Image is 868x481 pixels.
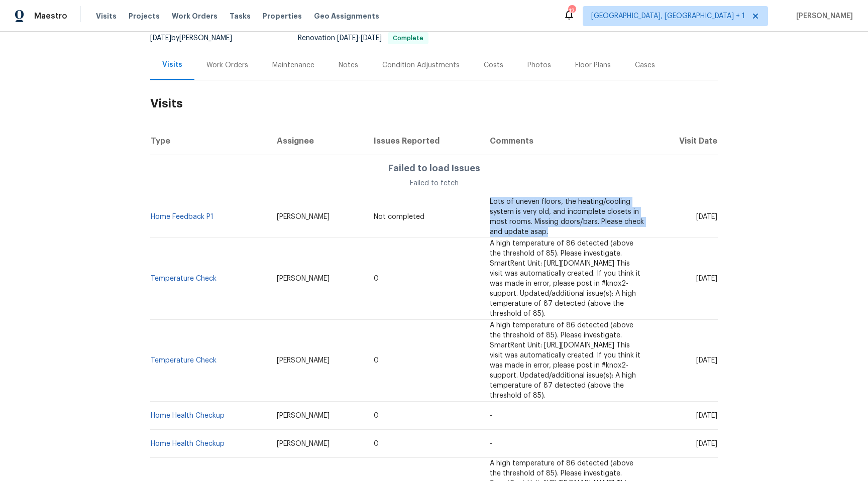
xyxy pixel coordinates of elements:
span: A high temperature of 86 detected (above the threshold of 85). Please investigate. SmartRent Unit... [490,240,640,317]
span: Lots of uneven floors, the heating/cooling system is very old, and incomplete closets in most roo... [490,198,644,235]
span: A high temperature of 86 detected (above the threshold of 85). Please investigate. SmartRent Unit... [490,322,640,399]
span: Not completed [374,213,424,220]
span: Complete [389,35,427,41]
span: Renovation [298,35,428,42]
span: Geo Assignments [314,11,379,21]
span: [DATE] [696,275,717,282]
span: [DATE] [696,213,717,220]
th: Type [150,127,269,155]
div: Notes [339,60,358,70]
th: Comments [482,127,652,155]
div: Photos [527,60,551,70]
a: Temperature Check [151,275,216,282]
span: [PERSON_NAME] [277,440,330,447]
span: [PERSON_NAME] [277,213,330,220]
div: 12 [568,6,575,16]
span: [DATE] [150,35,171,42]
th: Issues Reported [366,127,481,155]
div: Work Orders [206,60,248,70]
div: Maintenance [272,60,314,70]
span: - [490,412,492,419]
div: Failed to fetch [388,178,480,188]
h2: Visits [150,80,718,127]
span: Properties [263,11,302,21]
span: [PERSON_NAME] [792,11,853,21]
a: Home Health Checkup [151,412,225,419]
span: [GEOGRAPHIC_DATA], [GEOGRAPHIC_DATA] + 1 [591,11,745,21]
span: [DATE] [696,357,717,364]
span: Visits [96,11,117,21]
div: Floor Plans [575,60,611,70]
span: - [337,35,382,42]
span: [PERSON_NAME] [277,275,330,282]
a: Home Health Checkup [151,440,225,447]
h4: Failed to load Issues [388,163,480,173]
div: by [PERSON_NAME] [150,32,244,44]
a: Temperature Check [151,357,216,364]
span: Projects [129,11,160,21]
span: 0 [374,412,379,419]
span: Work Orders [172,11,218,21]
span: [DATE] [337,35,358,42]
span: Maestro [34,11,67,21]
span: Tasks [230,13,251,20]
div: Cases [635,60,655,70]
th: Assignee [269,127,366,155]
div: Visits [162,60,182,70]
span: 0 [374,440,379,447]
span: - [490,440,492,447]
span: 0 [374,357,379,364]
a: Home Feedback P1 [151,213,213,220]
span: [PERSON_NAME] [277,357,330,364]
div: Costs [484,60,503,70]
th: Visit Date [652,127,718,155]
span: [DATE] [696,412,717,419]
div: Condition Adjustments [382,60,460,70]
span: [DATE] [696,440,717,447]
span: 0 [374,275,379,282]
span: [DATE] [361,35,382,42]
span: [PERSON_NAME] [277,412,330,419]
